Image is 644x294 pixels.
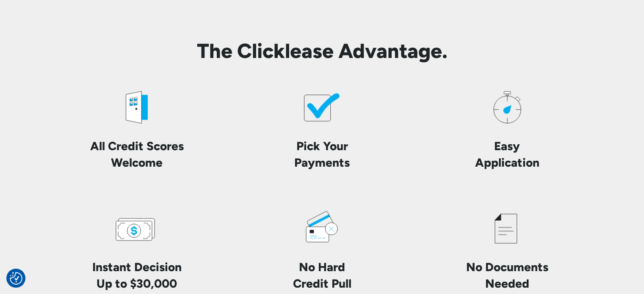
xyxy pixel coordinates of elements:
[92,259,182,292] h4: Instant Decision Up to $30,000
[10,272,22,285] button: Consent Preferences
[466,259,548,292] h4: No Documents Needed
[65,138,209,171] h4: All Credit Scores Welcome
[293,259,351,292] h4: No Hard Credit Pull
[10,272,22,285] img: Revisit consent button
[294,138,350,171] h4: Pick Your Payments
[51,39,593,63] h2: The Clicklease Advantage.
[475,138,539,171] h4: Easy Application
